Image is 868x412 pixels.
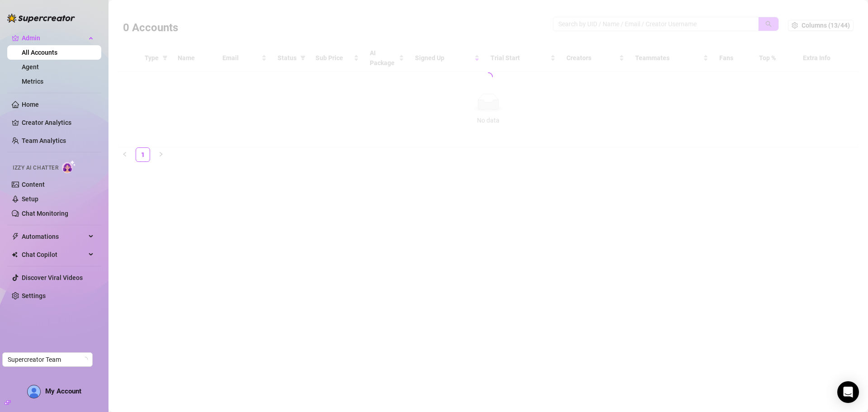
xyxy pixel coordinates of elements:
[22,195,38,203] a: Setup
[484,72,493,81] span: loading
[22,247,86,262] span: Chat Copilot
[22,63,39,71] a: Agent
[82,357,88,362] span: loading
[22,137,66,144] a: Team Analytics
[22,49,57,56] a: All Accounts
[22,274,83,281] a: Discover Viral Videos
[22,292,46,299] a: Settings
[118,147,132,162] li: Previous Page
[22,229,86,244] span: Automations
[22,210,68,217] a: Chat Monitoring
[12,233,19,240] span: thunderbolt
[136,147,150,162] li: 1
[22,115,94,130] a: Creator Analytics
[22,181,45,188] a: Content
[837,381,859,403] div: Open Intercom Messenger
[62,160,76,173] img: AI Chatter
[13,164,58,172] span: Izzy AI Chatter
[122,152,127,157] span: left
[136,148,150,161] a: 1
[28,385,40,398] img: AD_cMMTxCeTpmN1d5MnKJ1j-_uXZCpTKapSSqNGg4PyXtR_tCW7gZXTNmFz2tpVv9LSyNV7ff1CaS4f4q0HLYKULQOwoM5GQR...
[22,78,43,85] a: Metrics
[12,251,18,258] img: Chat Copilot
[8,353,87,366] span: Supercreator Team
[45,387,81,395] span: My Account
[154,147,168,162] button: right
[22,101,39,108] a: Home
[118,147,132,162] button: left
[12,34,19,42] span: crown
[158,152,164,157] span: right
[5,399,11,406] span: build
[7,14,75,23] img: logo-BBDzfeDw.svg
[154,147,168,162] li: Next Page
[22,31,86,45] span: Admin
